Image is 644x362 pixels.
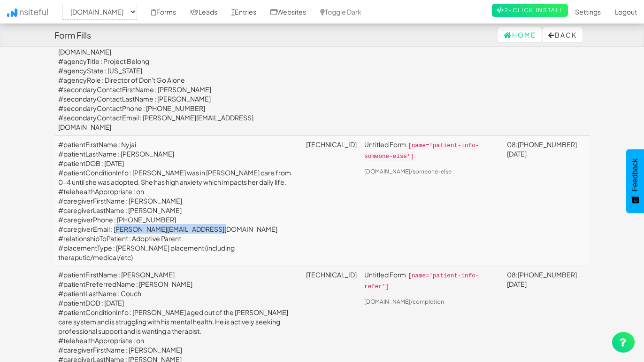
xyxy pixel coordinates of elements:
[364,168,452,175] a: [DOMAIN_NAME]/someone-else
[543,27,583,42] button: Back
[364,298,444,305] a: [DOMAIN_NAME]/completion
[364,142,479,161] code: [name='patient-info-someone-else']
[498,27,542,42] a: Home
[306,140,357,149] a: [TECHNICAL_ID]
[54,136,302,266] td: #patientFirstName : Nyjai #patientLastName : [PERSON_NAME] #patientDOB : [DATE] #patientCondition...
[54,31,91,40] h4: Form Fills
[364,272,479,291] code: [name='patient-info-refer']
[503,136,590,266] td: 08:[PHONE_NUMBER][DATE]
[306,270,357,279] a: [TECHNICAL_ID]
[7,8,17,17] img: icon.png
[492,4,568,17] a: 2-Click Install
[364,270,499,291] p: Untitled Form
[364,140,499,161] p: Untitled Form
[626,149,644,213] button: Feedback - Show survey
[631,158,639,191] span: Feedback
